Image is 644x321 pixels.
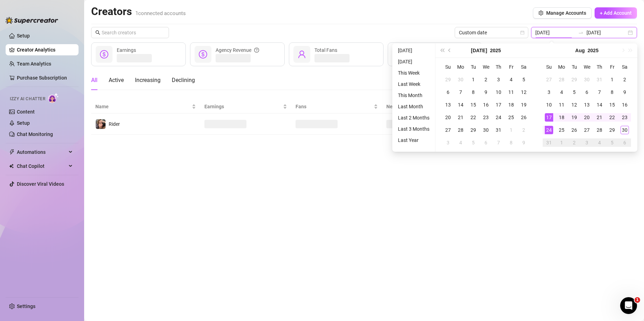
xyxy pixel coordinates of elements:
li: [DATE] [395,57,432,66]
li: [DATE] [395,46,432,55]
span: thunderbolt [9,149,15,155]
td: 2025-07-08 [467,86,480,98]
img: AI Chatter [48,93,59,103]
td: 2025-08-19 [568,111,581,124]
th: Fr [606,61,618,73]
div: 9 [520,138,528,147]
div: 6 [621,138,629,147]
h2: Creators [91,5,186,18]
div: 24 [494,113,503,122]
div: 29 [469,126,477,134]
td: 2025-08-07 [492,136,505,149]
td: 2025-07-14 [454,98,467,111]
td: 2025-08-03 [442,136,454,149]
div: 20 [444,113,452,122]
div: 14 [595,101,604,109]
div: 5 [520,75,528,84]
td: 2025-08-23 [618,111,631,124]
td: 2025-07-22 [467,111,480,124]
a: Setup [17,33,30,39]
th: Sa [517,61,530,73]
span: Total Fans [314,47,337,53]
td: 2025-07-16 [480,98,492,111]
td: 2025-07-29 [467,124,480,136]
td: 2025-08-28 [593,124,606,136]
div: 10 [494,88,503,96]
input: Search creators [102,29,159,36]
div: 1 [507,126,515,134]
div: 30 [621,126,629,134]
td: 2025-08-08 [505,136,517,149]
td: 2025-08-01 [606,73,618,86]
div: 15 [608,101,616,109]
span: Chat Copilot [17,160,67,172]
li: Last 3 Months [395,125,432,133]
td: 2025-07-26 [517,111,530,124]
div: 8 [507,138,515,147]
img: Rider [96,119,106,129]
td: 2025-07-19 [517,98,530,111]
a: Content [17,109,35,115]
div: 3 [444,138,452,147]
div: 4 [507,75,515,84]
td: 2025-07-11 [505,86,517,98]
td: 2025-07-21 [454,111,467,124]
div: 12 [520,88,528,96]
div: 29 [444,75,452,84]
td: 2025-08-04 [454,136,467,149]
div: Increasing [135,76,161,84]
td: 2025-08-21 [593,111,606,124]
td: 2025-08-30 [618,124,631,136]
th: Mo [454,61,467,73]
div: 12 [570,101,578,109]
div: 15 [469,101,477,109]
div: 13 [444,101,452,109]
td: 2025-07-05 [517,73,530,86]
div: 2 [621,75,629,84]
td: 2025-08-02 [517,124,530,136]
div: 29 [608,126,616,134]
button: Choose a year [588,43,598,57]
button: Choose a year [490,43,501,57]
div: 28 [557,75,566,84]
div: 27 [545,75,553,84]
td: 2025-07-25 [505,111,517,124]
div: 22 [469,113,477,122]
td: 2025-08-22 [606,111,618,124]
td: 2025-08-27 [581,124,593,136]
td: 2025-07-18 [505,98,517,111]
div: 21 [456,113,465,122]
th: We [480,61,492,73]
li: This Week [395,69,432,77]
td: 2025-07-13 [442,98,454,111]
td: 2025-07-24 [492,111,505,124]
input: End date [587,29,626,36]
img: Chat Copilot [9,164,14,169]
div: 30 [583,75,591,84]
div: Agency Revenue [216,46,259,54]
td: 2025-09-04 [593,136,606,149]
td: 2025-09-01 [555,136,568,149]
td: 2025-07-07 [454,86,467,98]
td: 2025-07-27 [543,73,555,86]
span: question-circle [254,46,259,54]
th: Fr [505,61,517,73]
td: 2025-07-02 [480,73,492,86]
div: 22 [608,113,616,122]
td: 2025-07-12 [517,86,530,98]
th: Name [91,100,200,114]
span: dollar-circle [199,50,207,59]
div: 20 [583,113,591,122]
li: This Month [395,91,432,100]
span: New Fans [386,103,463,110]
div: 28 [456,126,465,134]
div: Active [109,76,124,84]
div: 6 [583,88,591,96]
div: 28 [595,126,604,134]
div: 25 [557,126,566,134]
span: calendar [520,30,524,35]
div: 5 [608,138,616,147]
div: 18 [557,113,566,122]
a: Purchase Subscription [17,75,67,81]
td: 2025-08-05 [467,136,480,149]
